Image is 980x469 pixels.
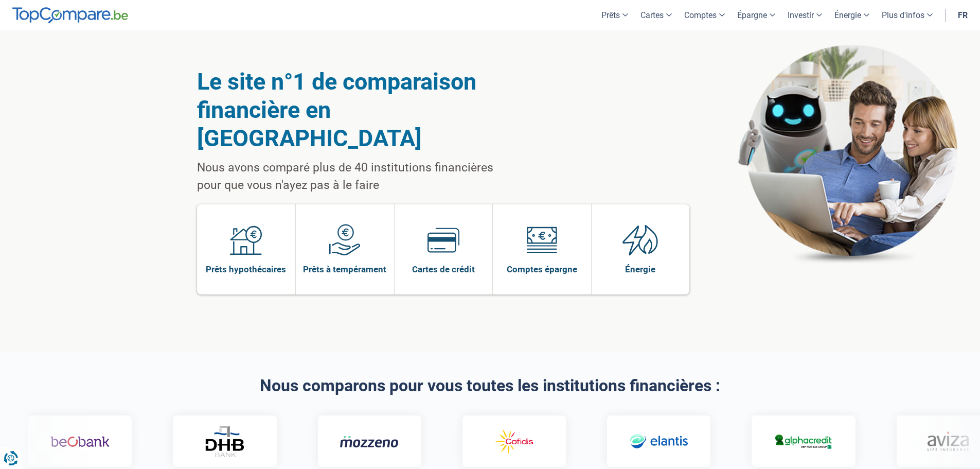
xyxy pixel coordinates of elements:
[395,204,493,294] a: Cartes de crédit Cartes de crédit
[622,224,658,256] img: Énergie
[303,264,386,275] span: Prêts à tempérament
[329,224,361,256] img: Prêts à tempérament
[197,377,783,395] h2: Nous comparons pour vous toutes les institutions financières :
[848,435,907,448] img: Mozzeno
[230,224,262,256] img: Prêts hypothécaires
[415,435,474,448] img: Cardif
[197,159,520,194] p: Nous avons comparé plus de 40 institutions financières pour que vous n'ayez pas à le faire
[197,67,520,152] h1: Le site n°1 de comparaison financière en [GEOGRAPHIC_DATA]
[493,204,591,294] a: Comptes épargne Comptes épargne
[197,204,296,294] a: Prêts hypothécaires Prêts hypothécaires
[412,264,475,275] span: Cartes de crédit
[559,427,618,457] img: Beobank
[526,224,558,256] img: Comptes épargne
[507,264,577,275] span: Comptes épargne
[125,432,184,450] img: Alphacredit
[279,431,320,451] img: Aviza
[592,204,690,294] a: Énergie Énergie
[296,204,394,294] a: Prêts à tempérament Prêts à tempérament
[713,426,754,457] img: DHB Bank
[206,264,286,275] span: Prêts hypothécaires
[625,264,655,275] span: Énergie
[12,7,128,24] img: TopCompare
[427,224,459,256] img: Cartes de crédit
